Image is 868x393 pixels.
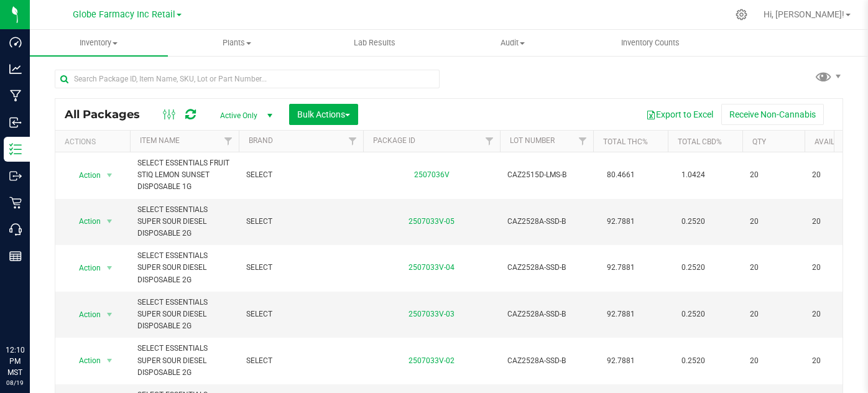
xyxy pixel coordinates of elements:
[507,216,586,228] span: CAZ2528A-SSD-B
[510,136,555,145] a: Lot Number
[9,116,22,129] inline-svg: Inbound
[306,30,444,56] a: Lab Results
[102,167,118,184] span: select
[37,292,52,307] iframe: Resource center unread badge
[812,216,859,228] span: 20
[9,143,22,155] inline-svg: Inventory
[601,213,641,231] span: 92.7881
[30,30,168,56] a: Inventory
[137,157,231,193] span: SELECT ESSENTIALS FRUIT STIQ LEMON SUNSET DISPOSABLE 1G
[675,259,711,277] span: 0.2520
[73,9,175,20] span: Globe Farmacy Inc Retail
[764,9,844,19] span: Hi, [PERSON_NAME]!
[337,37,412,49] span: Lab Results
[675,166,711,184] span: 1.0424
[9,196,22,209] inline-svg: Retail
[409,263,455,272] a: 2507033V-04
[68,259,101,277] span: Action
[750,169,797,181] span: 20
[750,308,797,320] span: 20
[675,352,711,370] span: 0.2520
[573,131,593,152] a: Filter
[6,378,24,387] p: 08/19
[812,308,859,320] span: 20
[752,137,766,146] a: Qty
[443,30,581,56] a: Audit
[168,30,306,56] a: Plants
[750,262,797,274] span: 20
[815,137,852,146] a: Available
[140,136,180,145] a: Item Name
[409,356,455,365] a: 2507033V-02
[444,37,581,49] span: Audit
[9,223,22,236] inline-svg: Call Center
[9,36,22,49] inline-svg: Dashboard
[675,213,711,231] span: 0.2520
[246,262,356,274] span: SELECT
[507,308,586,320] span: CAZ2528A-SSD-B
[249,136,273,145] a: Brand
[68,167,101,184] span: Action
[750,355,797,367] span: 20
[343,131,363,152] a: Filter
[68,213,101,230] span: Action
[30,37,168,49] span: Inventory
[507,355,586,367] span: CAZ2528A-SSD-B
[102,306,118,323] span: select
[102,352,118,369] span: select
[414,170,450,179] a: 2507036V
[601,259,641,277] span: 92.7881
[9,63,22,75] inline-svg: Analytics
[246,308,356,320] span: SELECT
[137,250,231,286] span: SELECT ESSENTIALS SUPER SOUR DIESEL DISPOSABLE 2G
[601,352,641,370] span: 92.7881
[218,131,239,152] a: Filter
[137,297,231,333] span: SELECT ESSENTIALS SUPER SOUR DIESEL DISPOSABLE 2G
[812,169,859,181] span: 20
[55,70,440,88] input: Search Package ID, Item Name, SKU, Lot or Part Number...
[678,137,722,146] a: Total CBD%
[137,343,231,379] span: SELECT ESSENTIALS SUPER SOUR DIESEL DISPOSABLE 2G
[289,104,358,125] button: Bulk Actions
[246,169,356,181] span: SELECT
[246,216,356,228] span: SELECT
[750,216,797,228] span: 20
[721,104,824,125] button: Receive Non-Cannabis
[137,204,231,240] span: SELECT ESSENTIALS SUPER SOUR DIESEL DISPOSABLE 2G
[12,294,50,331] iframe: Resource center
[603,137,648,146] a: Total THC%
[9,90,22,102] inline-svg: Manufacturing
[812,355,859,367] span: 20
[581,30,719,56] a: Inventory Counts
[373,136,415,145] a: Package ID
[102,213,118,230] span: select
[479,131,500,152] a: Filter
[169,37,305,49] span: Plants
[297,109,350,119] span: Bulk Actions
[68,352,101,369] span: Action
[812,262,859,274] span: 20
[65,108,152,121] span: All Packages
[601,305,641,323] span: 92.7881
[9,250,22,262] inline-svg: Reports
[675,305,711,323] span: 0.2520
[734,9,749,21] div: Manage settings
[604,37,696,49] span: Inventory Counts
[9,170,22,182] inline-svg: Outbound
[507,169,586,181] span: CAZ2515D-LMS-B
[246,355,356,367] span: SELECT
[638,104,721,125] button: Export to Excel
[507,262,586,274] span: CAZ2528A-SSD-B
[409,310,455,318] a: 2507033V-03
[68,306,101,323] span: Action
[6,344,24,378] p: 12:10 PM MST
[102,259,118,277] span: select
[601,166,641,184] span: 80.4661
[409,217,455,226] a: 2507033V-05
[65,137,125,146] div: Actions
